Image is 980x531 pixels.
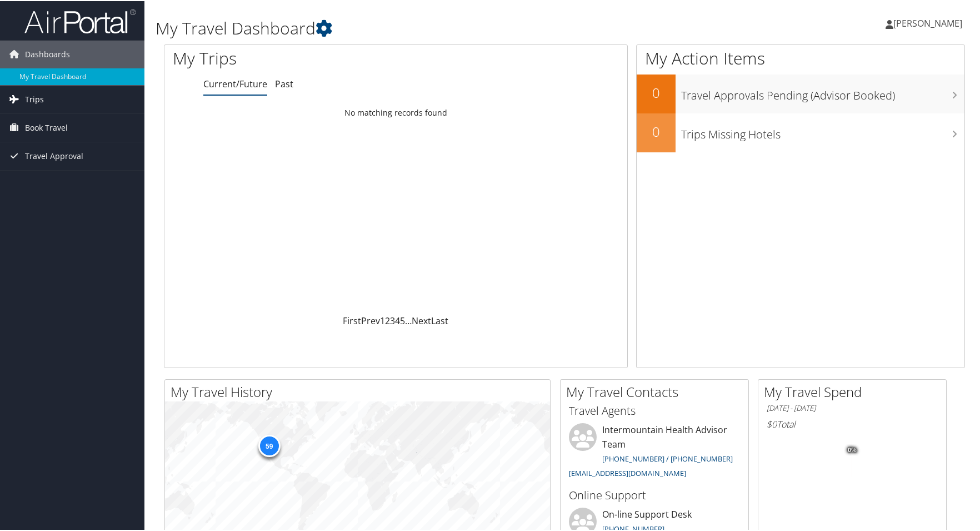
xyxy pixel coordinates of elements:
h2: 0 [637,121,676,140]
span: $0 [767,417,777,429]
h3: Travel Agents [569,402,740,418]
a: 5 [400,314,405,326]
a: 3 [390,314,395,326]
h2: 0 [637,82,676,101]
a: 0Trips Missing Hotels [637,112,964,151]
a: 1 [380,314,385,326]
td: No matching records found [164,102,627,122]
span: [PERSON_NAME] [893,16,962,28]
a: 4 [395,314,400,326]
img: airportal-logo.png [24,7,136,33]
span: Travel Approval [25,141,83,169]
h3: Trips Missing Hotels [681,120,964,141]
span: Trips [25,85,44,112]
h6: [DATE] - [DATE] [767,402,938,413]
a: First [343,314,361,326]
h1: My Action Items [637,46,964,69]
h3: Online Support [569,487,740,502]
span: Dashboards [25,39,70,67]
span: … [405,314,412,326]
h2: My Travel History [171,381,550,400]
a: Prev [361,314,380,326]
h3: Travel Approvals Pending (Advisor Booked) [681,81,964,102]
div: 59 [258,434,280,456]
h1: My Trips [173,46,426,69]
a: Last [431,314,448,326]
a: Current/Future [203,77,267,89]
h2: My Travel Contacts [566,381,748,400]
h6: Total [767,417,938,429]
a: [PHONE_NUMBER] / [PHONE_NUMBER] [602,453,733,463]
h1: My Travel Dashboard [156,16,701,39]
span: Book Travel [25,113,68,141]
a: Next [412,314,431,326]
a: Past [275,77,293,89]
a: 0Travel Approvals Pending (Advisor Booked) [637,73,964,112]
tspan: 0% [848,446,857,453]
a: 2 [385,314,390,326]
a: [PERSON_NAME] [886,6,973,39]
h2: My Travel Spend [764,381,946,400]
li: Intermountain Health Advisor Team [563,422,746,482]
a: [EMAIL_ADDRESS][DOMAIN_NAME] [569,467,686,477]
